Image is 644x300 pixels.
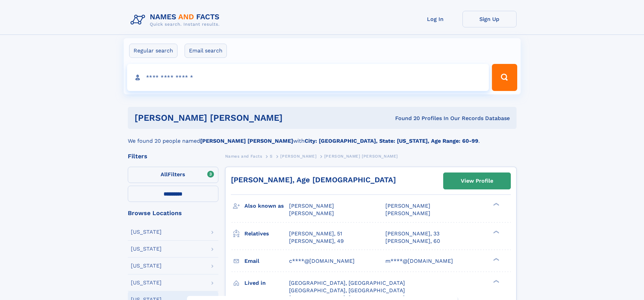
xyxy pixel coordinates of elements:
[244,200,289,212] h3: Also known as
[305,138,478,144] b: City: [GEOGRAPHIC_DATA], State: [US_STATE], Age Range: 60-99
[461,173,493,189] div: View Profile
[289,280,405,286] span: [GEOGRAPHIC_DATA], [GEOGRAPHIC_DATA]
[289,287,405,294] span: [GEOGRAPHIC_DATA], [GEOGRAPHIC_DATA]
[131,280,162,285] div: [US_STATE]
[161,171,168,178] span: All
[385,210,430,216] span: [PERSON_NAME]
[128,210,218,216] div: Browse Locations
[385,203,430,209] span: [PERSON_NAME]
[225,152,262,160] a: Names and Facts
[492,64,517,91] button: Search Button
[128,11,225,29] img: Logo Names and Facts
[385,230,439,237] a: [PERSON_NAME], 33
[444,173,510,189] a: View Profile
[131,246,162,252] div: [US_STATE]
[127,64,489,91] input: search input
[492,230,500,234] div: ❯
[339,115,510,122] div: Found 20 Profiles In Our Records Database
[244,228,289,239] h3: Relatives
[492,279,500,283] div: ❯
[289,210,334,216] span: [PERSON_NAME]
[408,11,462,27] a: Log In
[128,153,218,159] div: Filters
[185,44,227,58] label: Email search
[128,129,517,145] div: We found 20 people named with .
[462,11,517,27] a: Sign Up
[324,154,398,159] span: [PERSON_NAME] [PERSON_NAME]
[244,277,289,289] h3: Lived in
[244,255,289,267] h3: Email
[270,152,273,160] a: S
[128,167,218,183] label: Filters
[135,114,339,122] h1: [PERSON_NAME] [PERSON_NAME]
[289,230,342,237] a: [PERSON_NAME], 51
[492,202,500,207] div: ❯
[231,176,396,184] a: [PERSON_NAME], Age [DEMOGRAPHIC_DATA]
[280,152,316,160] a: [PERSON_NAME]
[270,154,273,159] span: S
[289,203,334,209] span: [PERSON_NAME]
[131,229,162,235] div: [US_STATE]
[131,263,162,269] div: [US_STATE]
[200,138,293,144] b: [PERSON_NAME] [PERSON_NAME]
[289,237,344,245] a: [PERSON_NAME], 49
[492,257,500,261] div: ❯
[385,237,440,245] a: [PERSON_NAME], 60
[129,44,177,58] label: Regular search
[280,154,316,159] span: [PERSON_NAME]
